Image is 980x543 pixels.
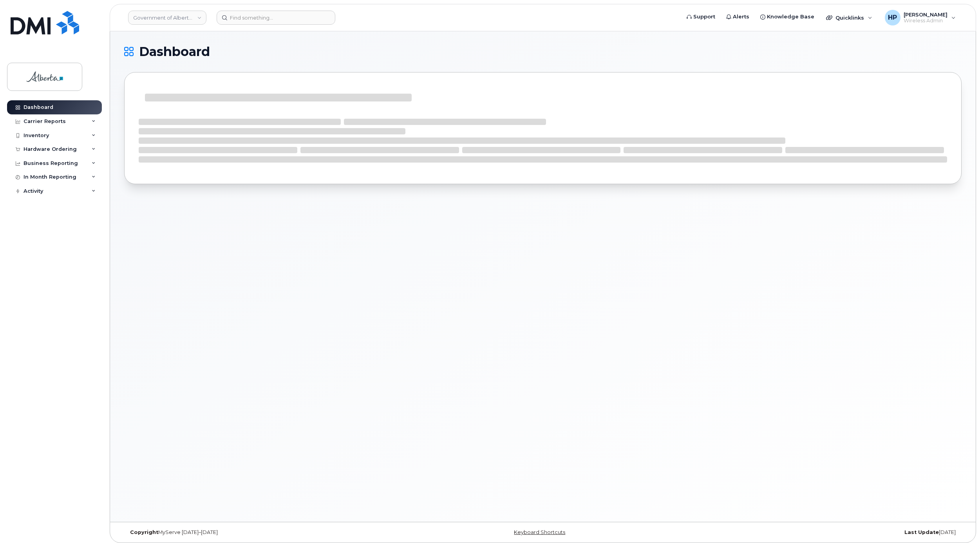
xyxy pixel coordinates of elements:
div: MyServe [DATE]–[DATE] [124,529,403,536]
strong: Last Update [904,529,939,535]
span: Dashboard [139,46,210,58]
a: Keyboard Shortcuts [514,529,565,535]
strong: Copyright [130,529,158,535]
div: [DATE] [682,529,962,536]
